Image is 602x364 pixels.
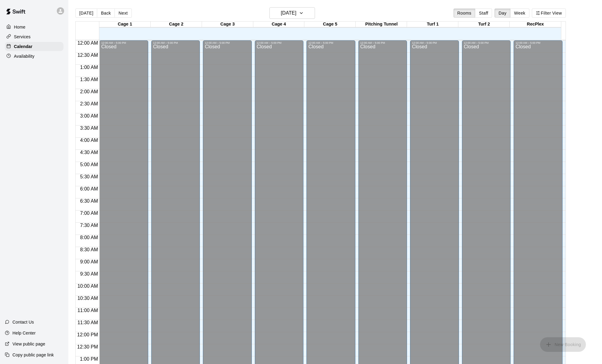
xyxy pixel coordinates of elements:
[515,41,542,44] div: 12:00 AM – 5:00 PM
[12,352,54,358] p: Copy public page link
[76,283,100,289] span: 10:00 AM
[14,24,26,30] p: Home
[5,42,63,51] a: Calendar
[510,9,529,18] button: Week
[76,40,100,46] span: 12:00 AM
[79,77,100,82] span: 1:30 AM
[257,41,283,44] div: 12:00 AM – 5:00 PM
[79,211,100,216] span: 7:00 AM
[97,9,115,18] button: Back
[79,186,100,191] span: 6:00 AM
[356,22,407,27] div: Pitching Tunnel
[115,9,132,18] button: Next
[14,34,31,40] p: Services
[79,65,100,70] span: 1:00 AM
[510,22,561,27] div: RecPlex
[79,101,100,106] span: 2:30 AM
[79,162,100,167] span: 5:00 AM
[153,41,180,44] div: 12:00 AM – 5:00 PM
[79,138,100,143] span: 4:00 AM
[76,332,99,337] span: 12:00 PM
[532,9,566,18] button: Filter View
[360,41,387,44] div: 12:00 AM – 5:00 PM
[281,9,296,17] h6: [DATE]
[308,41,335,44] div: 12:00 AM – 5:00 PM
[12,319,34,325] p: Contact Us
[14,53,35,59] p: Availability
[5,22,63,32] a: Home
[75,9,97,18] button: [DATE]
[12,341,45,347] p: View public page
[79,235,100,240] span: 8:00 AM
[407,22,458,27] div: Turf 1
[76,320,100,325] span: 11:30 AM
[79,89,100,94] span: 2:00 AM
[101,41,128,44] div: 12:00 AM – 5:00 PM
[76,296,100,301] span: 10:30 AM
[458,22,510,27] div: Turf 2
[78,356,100,362] span: 1:00 PM
[253,22,305,27] div: Cage 4
[76,344,99,349] span: 12:30 PM
[540,342,586,347] span: You don't have the permission to add bookings
[12,330,36,336] p: Help Center
[79,271,100,276] span: 9:30 AM
[151,22,202,27] div: Cage 2
[79,198,100,204] span: 6:30 AM
[464,41,490,44] div: 12:00 AM – 5:00 PM
[304,22,356,27] div: Cage 5
[79,125,100,131] span: 3:30 AM
[412,41,438,44] div: 12:00 AM – 5:00 PM
[79,223,100,228] span: 7:30 AM
[79,174,100,179] span: 5:30 AM
[205,41,231,44] div: 12:00 AM – 5:00 PM
[475,9,492,18] button: Staff
[5,52,63,61] a: Availability
[494,9,510,18] button: Day
[79,259,100,264] span: 9:00 AM
[76,308,100,313] span: 11:00 AM
[79,113,100,118] span: 3:00 AM
[76,53,100,58] span: 12:30 AM
[5,32,63,41] a: Services
[14,43,32,50] p: Calendar
[79,150,100,155] span: 4:30 AM
[202,22,253,27] div: Cage 3
[99,22,151,27] div: Cage 1
[453,9,475,18] button: Rooms
[269,7,315,19] button: [DATE]
[79,247,100,252] span: 8:30 AM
